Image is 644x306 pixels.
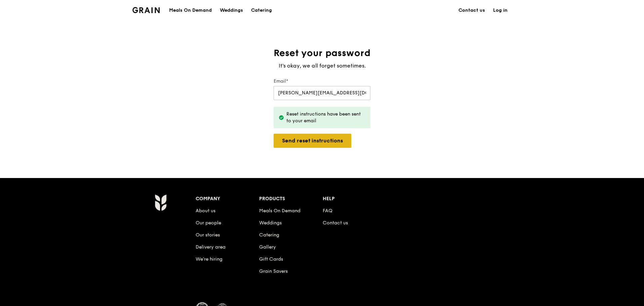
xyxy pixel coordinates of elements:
div: Help [323,194,386,204]
a: Catering [247,0,276,20]
img: Grain [155,194,166,211]
span: It's okay, we all forget sometimes. [279,62,366,69]
a: Gallery [259,244,276,250]
div: Products [259,194,323,204]
a: Contact us [323,220,348,226]
a: About us [196,208,215,214]
a: Weddings [216,0,247,20]
div: Company [196,194,259,204]
a: Delivery area [196,244,226,250]
a: Log in [489,0,512,20]
a: Our people [196,220,221,226]
button: Send reset instructions [274,134,351,148]
img: Grain [132,7,160,13]
div: Catering [251,0,272,20]
a: Meals On Demand [259,208,300,214]
a: Grain Savers [259,268,288,274]
a: Our stories [196,232,220,238]
a: FAQ [323,208,332,214]
a: Contact us [454,0,489,20]
div: Reset instructions have been sent to your email [286,111,365,124]
h1: Reset your password [268,47,376,59]
a: Catering [259,232,279,238]
div: Meals On Demand [169,0,212,20]
a: We’re hiring [196,256,223,262]
a: Weddings [259,220,282,226]
a: Gift Cards [259,256,283,262]
div: Weddings [220,0,243,20]
label: Email* [274,78,370,85]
